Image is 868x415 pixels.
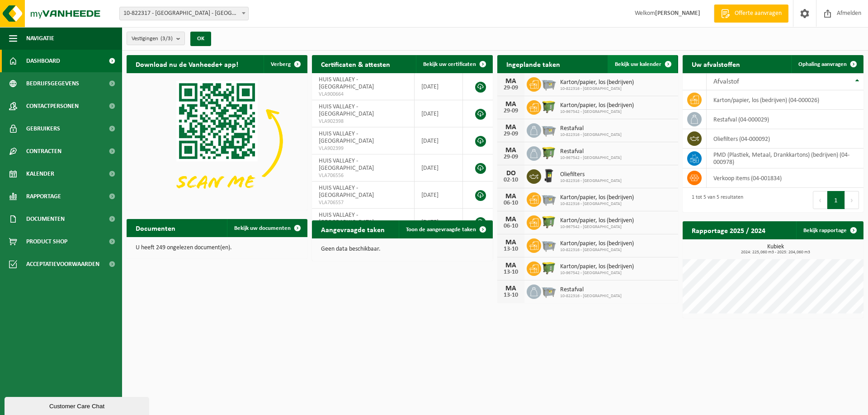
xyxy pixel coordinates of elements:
[227,219,307,237] a: Bekijk uw documenten
[560,247,634,253] span: 10-822316 - [GEOGRAPHIC_DATA]
[502,223,520,229] div: 06-10
[502,131,520,137] div: 29-09
[541,76,557,91] img: WB-2500-GAL-GY-01
[319,76,374,90] span: HUIS VALLAEY - [GEOGRAPHIC_DATA]
[560,263,634,270] span: Karton/papier, los (bedrijven)
[560,79,634,86] span: Karton/papier, los (bedrijven)
[119,7,249,20] span: 10-822317 - HUIS VALLAEY - LICHTERVELDE
[560,240,634,247] span: Karton/papier, los (bedrijven)
[502,246,520,252] div: 13-10
[502,78,520,85] div: MA
[732,9,784,18] span: Offerte aanvragen
[319,199,407,206] span: VLA706557
[416,55,492,73] a: Bekijk uw certificaten
[541,168,557,183] img: WB-0240-HPE-BK-01
[502,285,520,292] div: MA
[608,55,677,73] a: Bekijk uw kalender
[707,110,863,129] td: restafval (04-000029)
[714,5,788,23] a: Offerte aanvragen
[415,127,463,154] td: [DATE]
[160,36,173,42] count: (3/3)
[796,221,863,239] a: Bekijk rapportage
[264,55,307,73] button: Verberg
[502,170,520,177] div: DO
[502,154,520,160] div: 29-09
[26,95,79,117] span: Contactpersonen
[560,148,622,155] span: Restafval
[497,55,569,73] h2: Ingeplande taken
[271,61,291,67] span: Verberg
[560,109,634,115] span: 10-967542 - [GEOGRAPHIC_DATA]
[423,61,476,67] span: Bekijk uw certificaten
[319,91,407,98] span: VLA900664
[502,147,520,154] div: MA
[560,171,622,178] span: Oliefilters
[319,103,374,117] span: HUIS VALLAEY - [GEOGRAPHIC_DATA]
[415,209,463,236] td: [DATE]
[319,145,407,152] span: VLA902399
[127,55,247,73] h2: Download nu de Vanheede+ app!
[234,225,291,231] span: Bekijk uw documenten
[813,191,827,209] button: Previous
[541,122,557,137] img: WB-2500-GAL-GY-01
[26,208,65,230] span: Documenten
[415,100,463,127] td: [DATE]
[26,185,61,208] span: Rapportage
[136,245,298,251] p: U heeft 249 ongelezen document(en).
[127,219,184,237] h2: Documenten
[399,220,492,238] a: Toon de aangevraagde taken
[5,395,151,415] iframe: chat widget
[415,182,463,209] td: [DATE]
[683,55,749,73] h2: Uw afvalstoffen
[26,50,60,72] span: Dashboard
[319,158,374,172] span: HUIS VALLAEY - [GEOGRAPHIC_DATA]
[713,78,739,85] span: Afvalstof
[560,102,634,109] span: Karton/papier, los (bedrijven)
[502,193,520,200] div: MA
[127,73,307,209] img: Download de VHEPlus App
[321,246,484,252] p: Geen data beschikbaar.
[502,124,520,131] div: MA
[560,201,634,207] span: 10-822316 - [GEOGRAPHIC_DATA]
[26,253,99,275] span: Acceptatievoorwaarden
[26,140,61,163] span: Contracten
[502,239,520,246] div: MA
[319,212,374,226] span: HUIS VALLAEY - [GEOGRAPHIC_DATA]
[502,216,520,223] div: MA
[560,132,622,138] span: 10-822316 - [GEOGRAPHIC_DATA]
[541,260,557,275] img: WB-1100-HPE-GN-50
[502,200,520,206] div: 06-10
[560,217,634,224] span: Karton/papier, los (bedrijven)
[132,32,173,46] span: Vestigingen
[190,32,211,46] button: OK
[687,190,743,210] div: 1 tot 5 van 5 resultaten
[798,61,847,67] span: Ophaling aanvragen
[683,221,774,239] h2: Rapportage 2025 / 2024
[502,85,520,91] div: 29-09
[319,185,374,199] span: HUIS VALLAEY - [GEOGRAPHIC_DATA]
[541,237,557,252] img: WB-2500-GAL-GY-01
[541,99,557,114] img: WB-1100-HPE-GN-50
[26,117,60,140] span: Gebruikers
[560,270,634,276] span: 10-967542 - [GEOGRAPHIC_DATA]
[560,286,622,294] span: Restafval
[560,194,634,201] span: Karton/papier, los (bedrijven)
[502,108,520,114] div: 29-09
[560,178,622,184] span: 10-822316 - [GEOGRAPHIC_DATA]
[502,101,520,108] div: MA
[560,125,622,132] span: Restafval
[406,227,476,233] span: Toon de aangevraagde taken
[707,149,863,168] td: PMD (Plastiek, Metaal, Drankkartons) (bedrijven) (04-000978)
[791,55,863,73] a: Ophaling aanvragen
[541,283,557,298] img: WB-2500-GAL-GY-01
[415,73,463,100] td: [DATE]
[655,10,700,17] strong: [PERSON_NAME]
[415,154,463,182] td: [DATE]
[541,191,557,206] img: WB-2500-GAL-GY-01
[26,27,54,50] span: Navigatie
[502,269,520,275] div: 13-10
[319,131,374,145] span: HUIS VALLAEY - [GEOGRAPHIC_DATA]
[502,262,520,269] div: MA
[827,191,845,209] button: 1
